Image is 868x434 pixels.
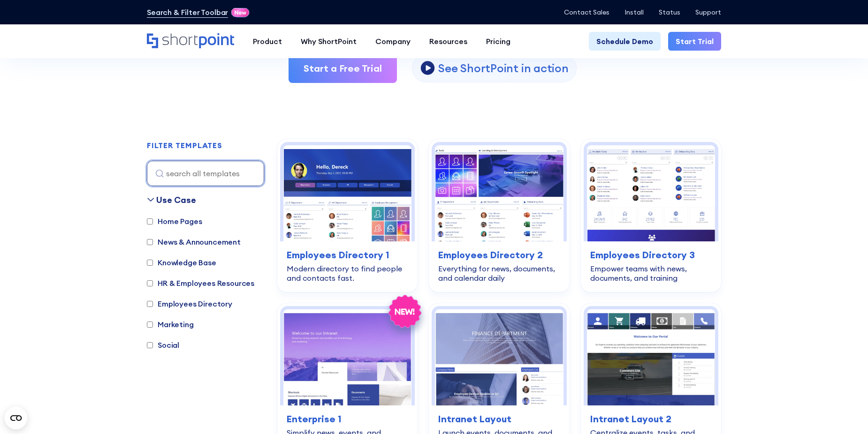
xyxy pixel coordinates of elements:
[438,248,560,262] h3: Employees Directory 2
[289,54,397,83] a: Start a Free Trial
[438,264,560,283] div: Everything for news, documents, and calendar daily
[147,322,153,328] input: Marketing
[429,139,569,292] a: SharePoint template team site: Everything for news, documents, and calendar daily | ShortPoint Te...
[564,8,609,16] a: Contact Sales
[253,36,282,47] div: Product
[287,264,408,283] div: Modern directory to find people and contacts fast.
[147,236,241,247] label: News & Announcement
[277,139,418,292] a: SharePoint employee directory template: Modern directory to find people and contacts fast | Short...
[412,54,576,82] a: open lightbox
[147,298,232,309] label: Employees Directory
[147,239,153,245] input: News & Announcement
[695,8,721,16] a: Support
[429,36,467,47] div: Resources
[624,8,644,16] a: Install
[283,309,411,405] img: SharePoint homepage template: Simplify news, events, and documents across departments | ShortPoin...
[477,32,520,51] a: Pricing
[147,280,153,286] input: HR & Employees Resources
[590,248,712,262] h3: Employees Directory 3
[147,218,153,224] input: Home Pages
[435,145,563,241] img: SharePoint template team site: Everything for news, documents, and calendar daily | ShortPoint Te...
[587,145,715,241] img: SharePoint team site template: Empower teams with news, documents, and training | ShortPoint Temp...
[435,309,563,405] img: SharePoint page design: Launch events, documents, and directory—no hassle | ShortPoint Templates
[147,301,153,307] input: Employees Directory
[668,32,721,51] a: Start Trial
[291,32,366,51] a: Why ShortPoint
[590,412,712,426] h3: Intranet Layout 2
[147,142,222,150] h2: FILTER TEMPLATES
[147,277,254,289] label: HR & Employees Resources
[147,260,153,266] input: Knowledge Base
[366,32,420,51] a: Company
[156,194,196,206] div: Use Case
[147,216,202,227] label: Home Pages
[301,36,357,47] div: Why ShortPoint
[590,264,712,283] div: Empower teams with news, documents, and training
[821,389,868,434] iframe: Chat Widget
[147,339,179,351] label: Social
[147,161,264,186] input: search all templates
[587,309,715,405] img: SharePoint homepage design: Centralize events, tasks, and services for teams | ShortPoint Templates
[147,7,228,18] a: Search & Filter Toolbar
[147,33,234,49] a: Home
[244,32,291,51] a: Product
[147,257,216,268] label: Knowledge Base
[420,32,477,51] a: Resources
[283,145,411,241] img: SharePoint employee directory template: Modern directory to find people and contacts fast | Short...
[5,407,27,429] button: Open CMP widget
[438,412,560,426] h3: Intranet Layout
[147,342,153,348] input: Social
[147,319,194,330] label: Marketing
[287,412,408,426] h3: Enterprise 1
[659,8,680,16] a: Status
[375,36,411,47] div: Company
[438,61,568,75] p: See ShortPoint in action
[589,32,661,51] a: Schedule Demo
[486,36,510,47] div: Pricing
[287,248,408,262] h3: Employees Directory 1
[581,139,721,292] a: SharePoint team site template: Empower teams with news, documents, and training | ShortPoint Temp...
